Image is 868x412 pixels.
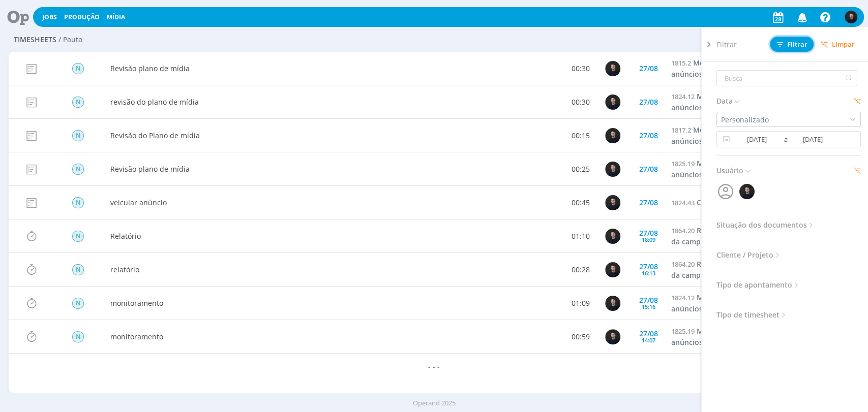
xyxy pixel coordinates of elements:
[717,114,771,125] div: Personalizado
[671,58,763,80] a: 1815.2Monitoramentos anúncios Pioneer 2025
[716,218,816,232] span: Situação dos documentos
[716,278,801,292] span: Tipo de apontamento
[641,237,655,242] div: 18:09
[716,94,741,108] span: Data
[110,130,200,141] a: Revisão do Plano de mídia
[572,197,590,208] a: 00:45
[605,296,620,311] img: C
[671,227,695,236] span: 1864.20
[72,97,84,108] span: N
[671,326,763,348] a: 1825.19Monitoramento de anúncios Cordius 2025
[572,164,590,174] a: 00:25
[110,231,141,241] a: Relatório
[72,130,84,141] span: N
[104,13,128,21] button: Mídia
[605,229,620,244] img: C
[572,264,590,275] a: 00:28
[639,297,657,304] div: 27/08
[671,260,695,269] span: 1864.20
[110,164,190,174] a: Revisão plano de mídia
[58,36,82,44] span: / Pauta
[605,94,620,110] img: C
[639,330,657,337] div: 27/08
[61,13,103,21] button: Produção
[572,63,590,74] a: 00:30
[814,37,861,52] button: Limpar
[671,126,691,135] span: 1817.2
[782,133,788,145] span: a
[639,199,657,206] div: 27/08
[671,125,763,147] a: 1817.2Monitoramento anúncios BPA 2025
[572,331,590,342] a: 00:59
[639,99,657,106] div: 27/08
[72,298,84,309] span: N
[639,230,657,237] div: 27/08
[605,329,620,344] img: C
[605,162,620,177] img: C
[110,331,163,342] a: monitoramento
[110,97,199,107] a: revisão do plano de mídia
[671,92,695,102] span: 1824.12
[671,198,695,207] span: 1824.43
[72,231,84,242] span: N
[671,91,763,113] a: 1824.12Monitoramento de anúncios Enlist 2025
[671,197,763,208] a: 1824.43Criativos comercial
[110,264,139,275] a: relatório
[671,59,691,68] span: 1815.2
[110,63,190,74] a: Revisão plano de mídia
[721,114,771,125] div: Personalizado
[739,184,755,199] img: C
[72,164,84,175] span: N
[605,195,620,210] img: C
[671,327,695,336] span: 1825.19
[716,308,788,322] span: Tipo de timesheet
[820,41,855,48] span: Limpar
[788,133,837,145] input: Data final
[605,128,620,143] img: C
[671,293,763,314] a: 1824.12Monitoramento de anúncios Enlist 2025
[770,37,814,52] button: Filtrar
[639,65,657,72] div: 27/08
[716,248,782,262] span: Cliente / Projeto
[844,8,858,26] button: C
[639,132,657,139] div: 27/08
[641,304,655,309] div: 15:16
[64,13,100,21] a: Produção
[776,41,807,48] span: Filtrar
[671,259,763,281] a: 1864.20Relatórios digitais da campanha
[697,198,763,207] span: Criativos comercial
[671,226,763,247] a: 1864.20Relatórios digitais da campanha
[639,166,657,173] div: 27/08
[572,130,590,141] a: 00:15
[845,11,857,23] img: C
[107,13,125,21] a: Mídia
[641,337,655,343] div: 14:07
[671,294,695,303] span: 1824.12
[572,97,590,107] a: 00:30
[671,159,763,180] a: 1825.19Monitoramento de anúncios Cordius 2025
[605,61,620,76] img: C
[641,270,655,276] div: 16:13
[110,197,167,208] a: veicular anúncio
[72,197,84,208] span: N
[39,13,60,21] button: Jobs
[732,133,782,145] input: Data inicial
[572,298,590,308] a: 01:09
[572,231,590,241] a: 01:10
[72,331,84,342] span: N
[716,164,752,177] span: Usuário
[605,262,620,277] img: C
[14,36,56,44] span: Timesheets
[72,63,84,74] span: N
[72,264,84,275] span: N
[42,13,57,21] a: Jobs
[110,298,163,308] a: monitoramento
[9,354,859,379] div: - - -
[671,160,695,169] span: 1825.19
[639,263,657,270] div: 27/08
[716,70,857,86] input: Busca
